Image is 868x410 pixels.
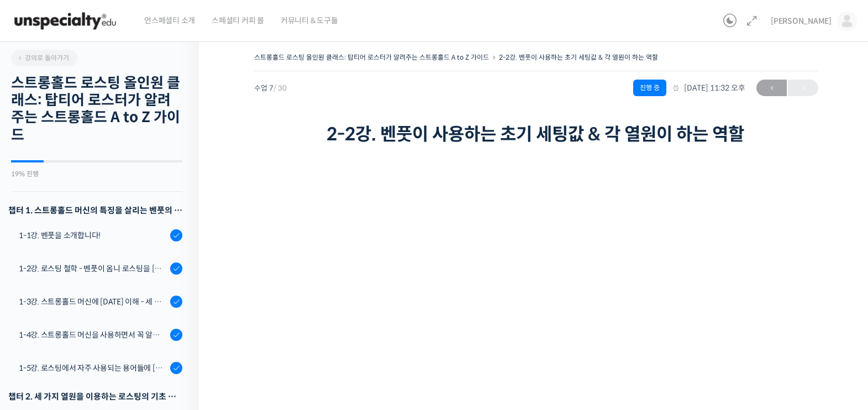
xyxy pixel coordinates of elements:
span: / 30 [273,83,287,93]
div: 1-1강. 벤풋을 소개합니다! [19,229,167,241]
span: [DATE] 11:32 오후 [672,83,745,93]
div: 1-4강. 스트롱홀드 머신을 사용하면서 꼭 알고 있어야 할 유의사항 [19,329,167,341]
div: 챕터 2. 세 가지 열원을 이용하는 로스팅의 기초 설계 [8,389,182,404]
span: 강의로 돌아가기 [17,54,69,62]
a: 스트롱홀드 로스팅 올인원 클래스: 탑티어 로스터가 알려주는 스트롱홀드 A to Z 가이드 [254,53,489,61]
span: ← [756,81,787,96]
a: 강의로 돌아가기 [11,50,77,66]
div: 1-5강. 로스팅에서 자주 사용되는 용어들에 [DATE] 이해 [19,362,167,374]
h3: 챕터 1. 스트롱홀드 머신의 특징을 살리는 벤풋의 로스팅 방식 [8,203,182,218]
div: 1-2강. 로스팅 철학 - 벤풋이 옴니 로스팅을 [DATE] 않는 이유 [19,262,167,275]
a: 2-2강. 벤풋이 사용하는 초기 세팅값 & 각 열원이 하는 역할 [499,53,658,61]
h2: 스트롱홀드 로스팅 올인원 클래스: 탑티어 로스터가 알려주는 스트롱홀드 A to Z 가이드 [11,75,182,144]
span: [PERSON_NAME] [771,16,832,26]
div: 진행 중 [633,80,666,96]
span: 수업 7 [254,85,287,92]
div: 1-3강. 스트롱홀드 머신에 [DATE] 이해 - 세 가지 열원이 만들어내는 변화 [19,296,167,308]
div: 19% 진행 [11,171,182,177]
h1: 2-2강. 벤풋이 사용하는 초기 세팅값 & 각 열원이 하는 역할 [327,124,746,145]
a: ←이전 [756,80,787,96]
